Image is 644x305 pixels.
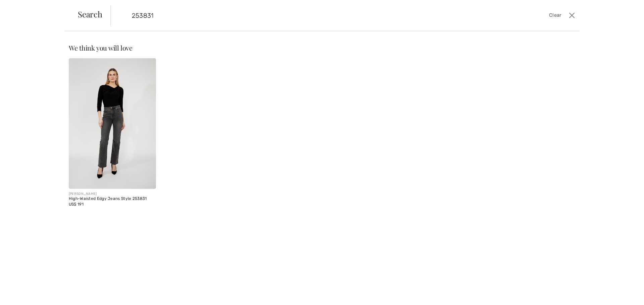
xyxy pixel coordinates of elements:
[69,197,156,201] div: High-Waisted Edgy Jeans Style 253831
[69,58,156,189] img: High-Waisted Edgy Jeans Style 253831. Black
[69,192,156,197] div: [PERSON_NAME]
[567,10,577,21] button: Close
[127,5,457,25] input: TYPE TO SEARCH
[69,202,84,207] span: US$ 191
[549,12,561,19] span: Clear
[69,43,132,52] span: We think you will love
[15,5,29,11] span: Chat
[78,10,102,18] span: Search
